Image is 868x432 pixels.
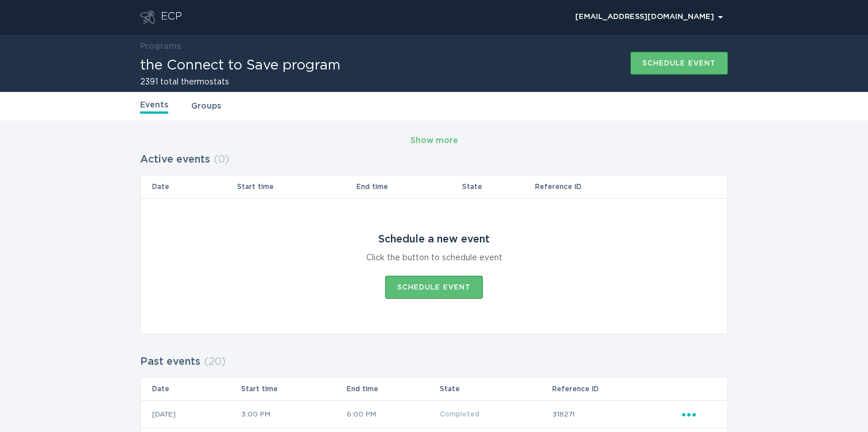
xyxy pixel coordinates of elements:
[397,284,471,291] div: Schedule event
[140,59,340,72] h1: the Connect to Save program
[630,52,728,75] button: Schedule event
[140,78,340,86] h2: 2391 total thermostats
[410,132,458,149] button: Show more
[141,175,727,198] tr: Table Headers
[241,377,346,400] th: Start time
[214,155,229,165] span: ( 0 )
[141,400,727,428] tr: 7233d8b9f91046ac964ddfeeda615ed2
[204,357,226,367] span: ( 20 )
[356,175,461,198] th: End time
[141,400,241,428] td: [DATE]
[141,377,727,400] tr: Table Headers
[440,411,479,418] span: Completed
[141,377,241,400] th: Date
[237,175,356,198] th: Start time
[642,60,716,67] div: Schedule event
[534,175,681,198] th: Reference ID
[385,276,483,299] button: Schedule event
[439,377,552,400] th: State
[241,400,346,428] td: 3:00 PM
[682,408,716,421] div: Popover menu
[140,149,210,170] h2: Active events
[575,14,723,21] div: [EMAIL_ADDRESS][DOMAIN_NAME]
[346,400,439,428] td: 6:00 PM
[552,377,681,400] th: Reference ID
[410,134,458,147] div: Show more
[570,9,728,26] button: Open user account details
[141,175,237,198] th: Date
[378,233,490,246] div: Schedule a new event
[570,9,728,26] div: Popover menu
[140,99,168,114] a: Events
[462,175,535,198] th: State
[346,377,439,400] th: End time
[140,10,155,24] button: Go to dashboard
[366,252,502,264] div: Click the button to schedule event
[552,400,681,428] td: 318271
[140,43,181,51] a: Programs
[161,10,182,24] div: ECP
[191,100,221,113] a: Groups
[140,352,200,372] h2: Past events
